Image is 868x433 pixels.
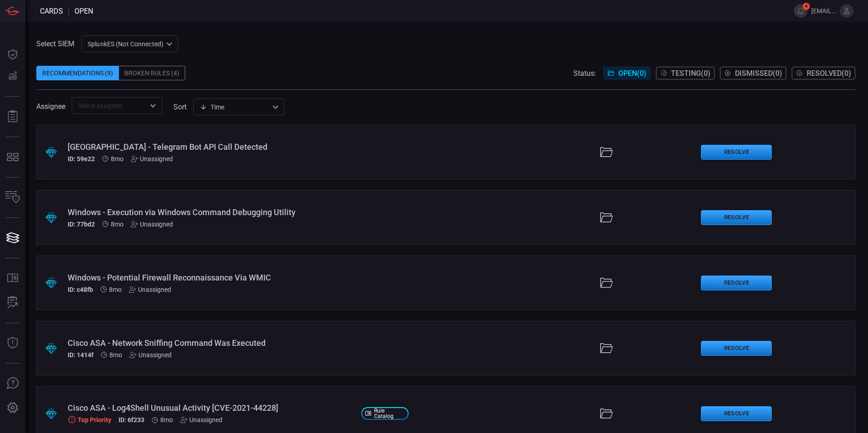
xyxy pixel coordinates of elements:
[701,406,772,421] button: Resolve
[211,103,225,112] font: Time
[111,155,123,162] span: Feb 05, 2025 10:41 PM
[111,221,123,228] font: 8mo
[109,286,122,293] span: Feb 05, 2025 10:41 PM
[671,69,708,78] font: Testing ( 0
[573,69,596,78] span: Status:
[140,155,173,162] font: Unassigned
[160,416,173,423] font: 8mo
[720,67,786,79] button: Dismissed(0)
[603,67,651,79] button: Open(0)
[138,351,172,359] font: Unassigned
[74,100,145,111] input: Select assignee
[656,67,715,79] button: Testing(0)
[68,286,93,293] h5: ID: c48fb
[119,66,185,80] div: Broken Rules (4)
[2,106,24,128] button: Reports
[794,4,808,18] button: 4
[2,65,24,87] button: Detections
[36,102,65,111] span: Assignee
[173,103,187,111] label: sort
[68,221,95,228] h5: ID: 77bd2
[701,145,772,160] button: Resolve
[792,67,855,79] button: Resolved(0)
[803,3,810,10] span: 4
[147,99,159,112] button: Open
[138,286,171,293] font: Unassigned
[111,221,123,228] span: Feb 05, 2025 10:41 PM
[68,273,354,282] div: Windows - Potential Firewall Reconnaissance Via WMIC
[109,351,122,359] font: 8mo
[36,66,119,80] div: Recommendations (9)
[68,207,354,217] div: Windows - Execution via Windows Command Debugging Utility
[68,155,95,162] h5: ID: 59e22
[2,227,24,249] button: Cards
[671,69,710,78] span: )
[68,338,354,348] div: Cisco ASA - Network Sniffing Command Was Executed
[40,7,63,15] span: Cards
[2,373,24,394] button: Ask Us A Question
[88,39,163,49] p: SplunkES (Not Connected)
[735,69,779,78] font: Dismissed ( 0
[111,155,123,162] font: 8mo
[807,69,848,78] font: Resolved ( 0
[701,341,772,356] button: Resolve
[2,267,24,289] button: Rule Catalog
[160,416,173,423] span: Feb 05, 2025 10:40 PM
[735,69,782,78] span: )
[807,69,851,78] span: )
[109,351,122,359] span: Feb 05, 2025 10:41 PM
[189,416,222,423] font: Unassigned
[374,408,405,419] span: Rule Catalog
[74,7,93,15] span: open
[2,292,24,314] button: ALERT ANALYSIS
[2,146,24,168] button: MITRE - Detection Posture
[618,69,646,78] span: )
[140,221,173,228] font: Unassigned
[2,332,24,354] button: Threat Intelligence
[701,210,772,225] button: Resolve
[2,187,24,208] button: Inventory
[701,276,772,290] button: Resolve
[68,142,354,152] div: Palo Alto - Telegram Bot API Call Detected
[68,351,94,359] h5: ID: 1414f
[2,44,24,65] button: Dashboard
[68,403,354,413] div: Cisco ASA - Log4Shell Unusual Activity [CVE-2021-44228]
[2,397,24,419] button: Preferences
[618,69,644,78] font: Open ( 0
[36,39,74,48] label: Select SIEM
[118,416,144,424] h5: ID: 6f233
[78,416,111,423] font: Top Priority
[811,7,836,15] span: [EMAIL_ADDRESS][DOMAIN_NAME]
[109,286,122,293] font: 8mo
